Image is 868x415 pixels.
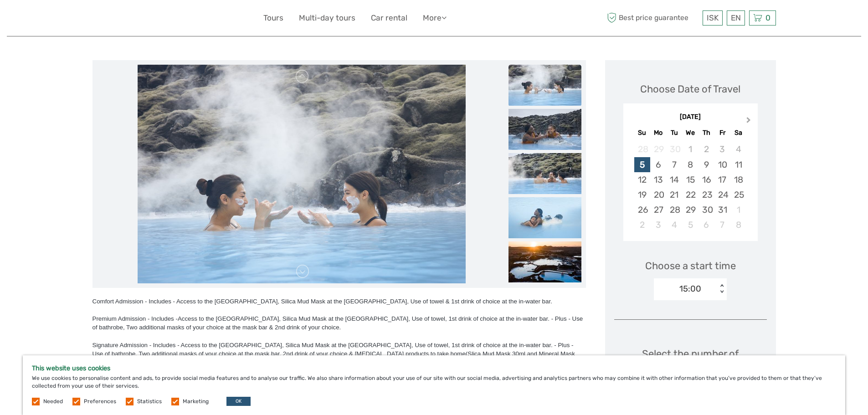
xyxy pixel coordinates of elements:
[508,241,581,282] img: d9bf8667d031459cbd5a0f097f6a92b7_slider_thumbnail.jpg
[682,157,698,172] div: Choose Wednesday, October 8th, 2025
[92,314,586,332] div: Premium Admission - Includes -
[183,398,209,405] label: Marketing
[666,157,682,172] div: Choose Tuesday, October 7th, 2025
[634,202,650,217] div: Choose Sunday, October 26th, 2025
[718,284,726,294] div: < >
[699,187,714,202] div: Choose Thursday, October 23rd, 2025
[666,202,682,217] div: Choose Tuesday, October 28th, 2025
[299,11,355,25] a: Multi-day tours
[605,10,700,26] span: Best price guarantee
[508,197,581,238] img: 074d1b25433144c697119fb130ce2944_slider_thumbnail.jpg
[730,157,746,172] div: Choose Saturday, October 11th, 2025
[650,157,666,172] div: Choose Monday, October 6th, 2025
[138,65,466,283] img: 2adeb98bcb0a40b2ab98e71494bc4d06_main_slider.jpg
[730,187,746,202] div: Choose Saturday, October 25th, 2025
[32,364,836,372] h5: This website uses cookies
[92,342,180,348] span: Signature Admission - Includes -
[714,187,730,202] div: Choose Friday, October 24th, 2025
[666,187,682,202] div: Choose Tuesday, October 21st, 2025
[650,202,666,217] div: Choose Monday, October 27th, 2025
[682,172,698,187] div: Choose Wednesday, October 15th, 2025
[650,217,666,232] div: Choose Monday, November 3rd, 2025
[634,157,650,172] div: Choose Sunday, October 5th, 2025
[714,217,730,232] div: Choose Friday, November 7th, 2025
[699,172,714,187] div: Choose Thursday, October 16th, 2025
[226,397,251,406] button: OK
[634,142,650,157] div: Not available Sunday, September 28th, 2025
[730,172,746,187] div: Choose Saturday, October 18th, 2025
[263,11,283,25] a: Tours
[508,109,581,150] img: 480a193e8ba84a95a42242670c5714f0_slider_thumbnail.jpg
[699,127,714,139] div: Th
[714,202,730,217] div: Choose Friday, October 31st, 2025
[23,355,845,415] div: We use cookies to personalise content and ads, to provide social media features and to analyse ou...
[699,202,714,217] div: Choose Thursday, October 30th, 2025
[699,157,714,172] div: Choose Thursday, October 9th, 2025
[92,342,575,366] span: Access to the [GEOGRAPHIC_DATA], Silica Mud Mask at the [GEOGRAPHIC_DATA], Use of towel, 1st drin...
[634,172,650,187] div: Choose Sunday, October 12th, 2025
[650,187,666,202] div: Choose Monday, October 20th, 2025
[508,65,581,106] img: 2adeb98bcb0a40b2ab98e71494bc4d06_slider_thumbnail.jpg
[682,202,698,217] div: Choose Wednesday, October 29th, 2025
[742,115,757,129] button: Next Month
[707,13,719,22] span: ISK
[730,217,746,232] div: Choose Saturday, November 8th, 2025
[634,187,650,202] div: Choose Sunday, October 19th, 2025
[92,297,586,306] div: Comfort Admission - Includes - Access to the [GEOGRAPHIC_DATA], Silica Mud Mask at the [GEOGRAPHI...
[640,82,740,96] div: Choose Date of Travel
[682,142,698,157] div: Not available Wednesday, October 1st, 2025
[92,7,139,29] img: 632-1a1f61c2-ab70-46c5-a88f-57c82c74ba0d_logo_small.jpg
[43,398,63,405] label: Needed
[666,142,682,157] div: Not available Tuesday, September 30th, 2025
[730,202,746,217] div: Choose Saturday, November 1st, 2025
[423,11,447,25] a: More
[666,217,682,232] div: Choose Tuesday, November 4th, 2025
[626,142,755,232] div: month 2025-10
[679,283,701,295] div: 15:00
[727,10,745,26] div: EN
[84,398,116,405] label: Preferences
[714,127,730,139] div: Fr
[699,142,714,157] div: Not available Thursday, October 2nd, 2025
[623,113,758,122] div: [DATE]
[666,172,682,187] div: Choose Tuesday, October 14th, 2025
[650,127,666,139] div: Mo
[634,217,650,232] div: Choose Sunday, November 2nd, 2025
[714,157,730,172] div: Choose Friday, October 10th, 2025
[645,259,736,273] span: Choose a start time
[699,217,714,232] div: Choose Thursday, November 6th, 2025
[137,398,162,405] label: Statistics
[614,347,767,388] div: Select the number of participants
[730,142,746,157] div: Not available Saturday, October 4th, 2025
[682,187,698,202] div: Choose Wednesday, October 22nd, 2025
[682,217,698,232] div: Choose Wednesday, November 5th, 2025
[650,172,666,187] div: Choose Monday, October 13th, 2025
[714,172,730,187] div: Choose Friday, October 17th, 2025
[764,13,772,22] span: 0
[666,127,682,139] div: Tu
[714,142,730,157] div: Not available Friday, October 3rd, 2025
[682,127,698,139] div: We
[92,315,583,331] span: Access to the [GEOGRAPHIC_DATA], Silica Mud Mask at the [GEOGRAPHIC_DATA], Use of towel, 1st drin...
[508,153,581,194] img: 811391cfcce346129166c4f5c33747f0_slider_thumbnail.jpg
[634,127,650,139] div: Su
[371,11,407,25] a: Car rental
[650,142,666,157] div: Not available Monday, September 29th, 2025
[730,127,746,139] div: Sa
